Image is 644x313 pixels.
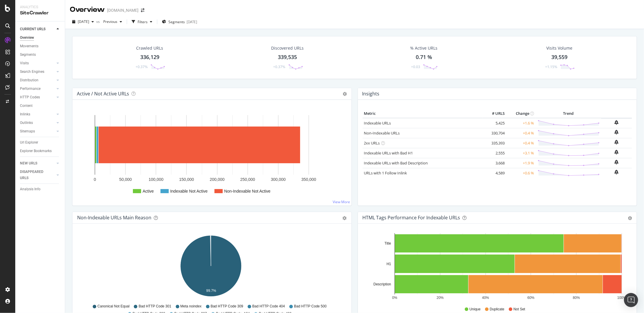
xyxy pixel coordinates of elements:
[20,60,55,66] a: Visits
[20,52,61,58] a: Segments
[240,177,255,182] text: 250,000
[101,19,117,24] span: Previous
[20,26,45,32] div: CURRENT URLS
[210,177,225,182] text: 200,000
[615,130,619,134] div: bell-plus
[545,64,557,69] div: +1.15%
[615,160,619,164] div: bell-plus
[179,177,194,182] text: 150,000
[411,64,420,69] div: +0.03
[20,148,61,154] a: Explorer Bookmarks
[20,5,60,10] div: Analytics
[483,138,506,148] td: 335,393
[20,139,61,146] a: Url Explorer
[20,160,37,166] div: NEW URLS
[483,158,506,168] td: 3,668
[362,90,380,98] h4: Insights
[78,19,89,24] span: 2025 Aug. 30th
[20,120,55,126] a: Outlinks
[77,109,345,201] svg: A chart.
[139,304,171,309] span: Bad HTTP Code 301
[364,170,407,176] a: URLs with 1 Follow Inlink
[20,111,30,117] div: Inlinks
[278,53,297,61] div: 339,535
[168,19,185,24] span: Segments
[180,304,202,309] span: Meta noindex
[20,186,61,192] a: Analysis Info
[482,296,489,300] text: 40%
[119,177,132,182] text: 50,000
[617,296,626,300] text: 100%
[143,189,154,193] text: Active
[20,169,55,181] a: DISAPPEARED URLS
[483,168,506,178] td: 4,589
[20,103,61,109] a: Content
[535,109,601,118] th: Trend
[615,140,619,144] div: bell-plus
[187,19,197,24] div: [DATE]
[148,177,163,182] text: 100,000
[364,150,413,156] a: Indexable URLs with Bad H1
[206,289,216,293] text: 99.7%
[20,111,55,117] a: Inlinks
[364,120,391,126] a: Indexable URLs
[483,148,506,158] td: 2,555
[343,92,347,96] i: Options
[483,118,506,128] td: 5,425
[20,43,38,49] div: Movements
[628,216,632,220] div: gear
[20,160,55,166] a: NEW URLS
[20,128,35,134] div: Sitemaps
[20,60,29,66] div: Visits
[77,90,129,98] h4: Active / Not Active URLs
[527,296,534,300] text: 60%
[615,170,619,174] div: bell-plus
[20,35,61,41] a: Overview
[506,138,535,148] td: +0.4 %
[252,304,285,309] span: Bad HTTP Code 404
[129,17,155,26] button: Filters
[483,128,506,138] td: 330,704
[20,69,44,75] div: Search Engines
[20,148,52,154] div: Explorer Bookmarks
[490,307,504,312] span: Duplicate
[546,45,572,51] div: Visits Volume
[364,160,428,166] a: Indexable URLs with Bad Description
[77,233,345,301] svg: A chart.
[20,139,38,146] div: Url Explorer
[160,17,200,26] button: Segments[DATE]
[416,53,432,61] div: 0.71 %
[384,241,391,245] text: Title
[101,17,124,26] button: Previous
[20,103,33,109] div: Content
[573,296,580,300] text: 80%
[506,109,535,118] th: Change
[20,86,55,92] a: Performance
[615,150,619,154] div: bell-plus
[513,307,525,312] span: Not Set
[20,128,55,134] a: Sitemaps
[20,77,55,83] a: Distribution
[373,282,391,286] text: Description
[97,304,129,309] span: Canonical Not Equal
[77,215,151,221] div: Non-Indexable URLs Main Reason
[506,158,535,168] td: +1.9 %
[20,77,38,83] div: Distribution
[136,45,163,51] div: Crawled URLs
[20,86,40,92] div: Performance
[138,19,148,24] div: Filters
[363,215,460,221] div: HTML Tags Performance for Indexable URLs
[211,304,243,309] span: Bad HTTP Code 309
[20,35,34,41] div: Overview
[437,296,444,300] text: 20%
[94,177,96,182] text: 0
[140,53,159,61] div: 336,129
[20,43,61,49] a: Movements
[20,169,50,181] div: DISAPPEARED URLS
[20,69,55,75] a: Search Engines
[271,177,286,182] text: 300,000
[624,293,638,307] div: Open Intercom Messenger
[20,94,40,100] div: HTTP Codes
[363,233,630,301] svg: A chart.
